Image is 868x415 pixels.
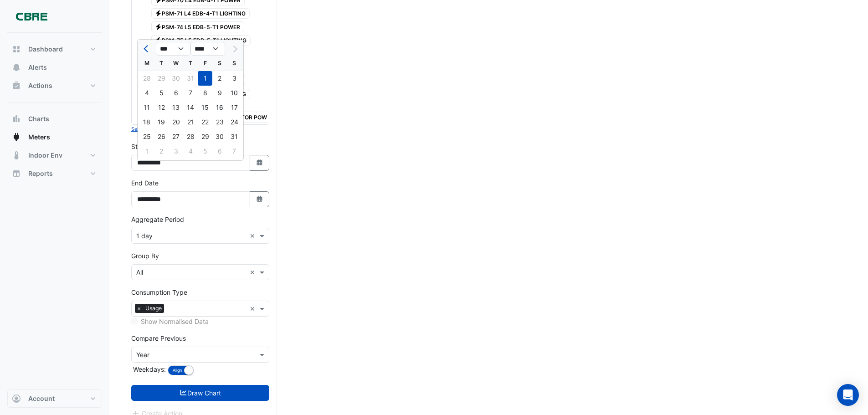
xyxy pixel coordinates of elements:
[183,71,198,86] div: Thursday, July 31, 2025
[212,129,227,144] div: 30
[12,63,21,72] app-icon: Alerts
[183,100,198,115] div: Thursday, August 14, 2025
[227,86,241,100] div: 10
[227,115,241,129] div: 24
[28,81,52,90] span: Actions
[183,129,198,144] div: Thursday, August 28, 2025
[139,129,154,144] div: 25
[169,86,183,100] div: Wednesday, August 6, 2025
[155,23,162,30] fa-icon: Electricity
[154,129,169,144] div: 26
[154,71,169,86] div: 29
[28,45,63,54] span: Dashboard
[131,215,184,224] label: Aggregate Period
[227,56,241,71] div: S
[169,100,183,115] div: Wednesday, August 13, 2025
[131,385,269,401] button: Draw Chart
[183,86,198,100] div: 7
[183,129,198,144] div: 28
[154,100,169,115] div: Tuesday, August 12, 2025
[154,86,169,100] div: Tuesday, August 5, 2025
[131,126,173,132] small: Select Reportable
[250,231,257,241] span: Clear
[139,86,154,100] div: Monday, August 4, 2025
[28,63,47,72] span: Alerts
[256,195,264,203] fa-icon: Select Date
[139,100,154,115] div: 11
[198,115,212,129] div: Friday, August 22, 2025
[169,115,183,129] div: Wednesday, August 20, 2025
[198,115,212,129] div: 22
[250,267,257,277] span: Clear
[198,86,212,100] div: 8
[212,71,227,86] div: Saturday, August 2, 2025
[169,129,183,144] div: Wednesday, August 27, 2025
[12,151,21,160] app-icon: Indoor Env
[212,56,227,71] div: S
[7,40,102,58] button: Dashboard
[227,129,241,144] div: 31
[154,115,169,129] div: 19
[131,287,187,297] label: Consumption Type
[131,251,159,261] label: Group By
[139,100,154,115] div: Monday, August 11, 2025
[183,86,198,100] div: Thursday, August 7, 2025
[154,86,169,100] div: 5
[212,100,227,115] div: 16
[141,41,152,56] button: Previous month
[227,71,241,86] div: Sunday, August 3, 2025
[256,159,264,167] fa-icon: Select Date
[131,333,186,343] label: Compare Previous
[212,115,227,129] div: 23
[837,384,859,406] div: Open Intercom Messenger
[183,115,198,129] div: 21
[151,21,245,32] span: PSM-74 L5 EDB-5-T1 POWER
[135,304,143,313] span: ×
[7,146,102,164] button: Indoor Env
[227,100,241,115] div: Sunday, August 17, 2025
[212,71,227,86] div: 2
[12,81,21,90] app-icon: Actions
[28,133,50,142] span: Meters
[169,71,183,86] div: Wednesday, July 30, 2025
[139,71,154,86] div: 28
[183,71,198,86] div: 31
[7,77,102,95] button: Actions
[139,129,154,144] div: Monday, August 25, 2025
[139,115,154,129] div: Monday, August 18, 2025
[28,114,49,123] span: Charts
[7,389,102,408] button: Account
[7,58,102,77] button: Alerts
[198,56,212,71] div: F
[183,115,198,129] div: Thursday, August 21, 2025
[227,86,241,100] div: Sunday, August 10, 2025
[7,164,102,183] button: Reports
[151,35,251,46] span: PSM-75 L5 EDB-5-T1 LIGHTING
[12,45,21,54] app-icon: Dashboard
[155,10,162,17] fa-icon: Electricity
[227,129,241,144] div: Sunday, August 31, 2025
[198,71,212,86] div: 1
[198,100,212,115] div: 15
[141,317,209,326] label: Show Normalised Data
[154,100,169,115] div: 12
[190,42,225,56] select: Select year
[250,304,257,313] span: Clear
[131,317,269,326] div: Selected meters/streams do not support normalisation
[198,129,212,144] div: Friday, August 29, 2025
[131,178,159,188] label: End Date
[156,42,190,56] select: Select month
[169,56,183,71] div: W
[28,394,55,403] span: Account
[227,100,241,115] div: 17
[12,133,21,142] app-icon: Meters
[154,115,169,129] div: Tuesday, August 19, 2025
[12,169,21,178] app-icon: Reports
[28,169,53,178] span: Reports
[227,115,241,129] div: Sunday, August 24, 2025
[139,71,154,86] div: Monday, July 28, 2025
[139,115,154,129] div: 18
[183,56,198,71] div: T
[139,86,154,100] div: 4
[11,7,52,26] img: Company Logo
